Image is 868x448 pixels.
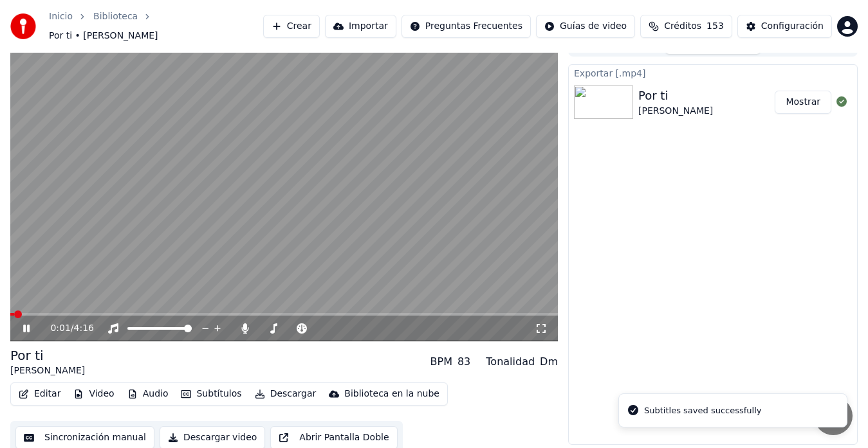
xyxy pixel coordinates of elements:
div: Por ti [638,87,713,105]
a: Biblioteca [93,10,138,23]
button: Créditos153 [640,15,732,38]
div: Subtitles saved successfully [644,404,761,417]
div: Tonalidad [486,354,535,370]
nav: breadcrumb [49,10,263,42]
div: Dm [540,354,558,370]
img: youka [10,13,36,39]
span: Por ti • [PERSON_NAME] [49,30,158,42]
span: 153 [706,20,724,33]
div: [PERSON_NAME] [10,364,85,377]
button: Descargar [250,385,322,403]
button: Audio [122,385,174,403]
button: Importar [325,15,396,38]
div: Configuración [761,20,824,33]
button: Video [68,385,119,403]
div: 83 [457,354,470,370]
span: Créditos [664,20,701,33]
button: Preguntas Frecuentes [402,15,531,38]
span: 0:01 [50,322,70,335]
button: Crear [263,15,320,38]
div: Biblioteca en la nube [344,388,439,400]
button: Configuración [737,15,832,38]
div: Exportar [.mp4] [569,65,857,80]
div: / [50,322,81,335]
a: Inicio [49,10,73,23]
button: Mostrar [775,91,831,114]
button: Guías de video [536,15,635,38]
div: Por ti [10,346,85,364]
button: Subtítulos [176,385,246,403]
div: BPM [430,354,452,370]
div: [PERSON_NAME] [638,105,713,118]
button: Editar [14,385,66,403]
span: 4:16 [74,322,94,335]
